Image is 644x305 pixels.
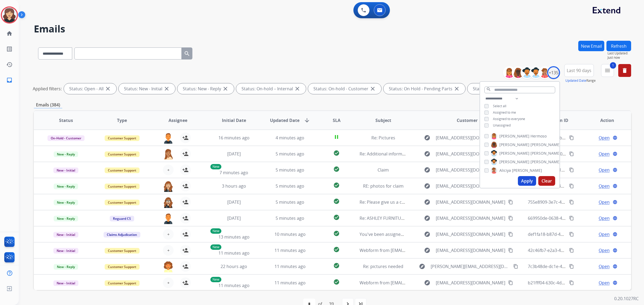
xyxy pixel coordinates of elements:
mat-icon: person_add [182,231,189,237]
span: b21fff04-630c-4d2d-b30b-58dc682b2eb6 [528,280,609,286]
mat-icon: content_copy [569,280,574,285]
span: Select all [493,104,506,108]
img: agent-avatar [163,197,174,208]
span: Open [599,135,610,141]
mat-icon: check_circle [333,262,340,269]
span: + [167,280,170,286]
span: 7c3b48de-dc1e-451c-9f47-de22b5f620ff [528,263,607,269]
span: Status [59,117,73,124]
span: On-Hold - Customer [47,135,85,141]
span: + [167,231,170,237]
span: Webform from [EMAIL_ADDRESS][DOMAIN_NAME] on [DATE] [360,247,481,253]
p: New [210,277,221,282]
mat-icon: explore [424,231,430,237]
span: [DATE] [227,199,241,205]
span: Assigned to everyone [493,117,525,121]
span: Open [599,280,610,286]
p: New [210,244,221,250]
img: agent-avatar [163,261,174,272]
mat-icon: person_add [182,247,189,254]
span: New - Reply [54,200,78,205]
mat-icon: language [613,200,617,204]
div: +135 [547,66,560,79]
span: 16 minutes ago [218,135,250,141]
button: + [163,165,174,175]
mat-icon: arrow_downward [304,117,310,124]
span: 755e8909-3e7c-4a9b-988f-bb5ca17d90b5 [528,199,610,205]
span: RE: photos for claim [363,183,404,189]
span: Open [599,231,610,237]
mat-icon: content_copy [569,151,574,156]
mat-icon: content_copy [569,168,574,172]
span: New - Initial [53,248,78,254]
div: Status: New - Reply [177,83,234,94]
span: Customer Support [105,135,140,141]
p: New [210,164,221,169]
p: New [210,228,221,234]
div: Status: On Hold - Servicers [467,83,539,94]
span: 1 [610,62,616,69]
span: Re: ASHLEY FURNITURE RECLINING POWER SOFA [360,215,457,221]
mat-icon: explore [424,247,430,254]
mat-icon: explore [419,263,425,270]
span: Assignee [169,117,187,124]
span: Claim [378,167,389,173]
span: Re: Additional information [360,151,413,157]
mat-icon: language [613,168,617,172]
mat-icon: language [613,264,617,269]
mat-icon: language [613,232,617,237]
span: You've been assigned a new service order: 70259680-5bb5-4c0d-9b32-3002539b7b9b [360,231,530,237]
span: New - Reply [54,184,78,189]
span: [PERSON_NAME][EMAIL_ADDRESS][DOMAIN_NAME] [431,263,510,270]
mat-icon: person_add [182,151,189,157]
span: [EMAIL_ADDRESS][DOMAIN_NAME] [436,135,505,141]
mat-icon: explore [424,280,430,286]
mat-icon: close [369,85,376,92]
button: + [163,229,174,240]
div: Status: New - Initial [119,83,175,94]
span: 22 hours ago [221,263,247,269]
span: Claims Adjudication [104,232,140,237]
span: [EMAIL_ADDRESS][DOMAIN_NAME] [436,215,505,221]
img: agent-avatar [163,132,174,144]
span: Re: Please give us a call for a to confirm delivery of repaired item [360,199,490,205]
mat-icon: language [613,216,617,221]
span: [EMAIL_ADDRESS][DOMAIN_NAME] [436,231,505,237]
mat-icon: inbox [6,77,13,83]
p: Applied filters: [33,85,62,92]
mat-icon: explore [424,215,430,221]
h2: Emails [34,24,631,34]
span: Last Updated: [608,51,631,55]
span: Unassigned [493,123,511,128]
mat-icon: content_copy [569,200,574,204]
span: 11 minutes ago [275,247,306,253]
span: [PERSON_NAME] [499,151,529,156]
span: 669950de-0638-4482-a5ba-2f1a89135d65 [528,215,610,221]
mat-icon: check_circle [333,166,340,172]
span: New - Initial [53,168,78,173]
span: Customer Support [105,151,140,157]
mat-icon: content_copy [569,216,574,221]
mat-icon: content_copy [569,248,574,253]
span: 11 minutes ago [218,250,250,256]
span: Customer Support [105,184,140,189]
span: New - Reply [54,216,78,221]
mat-icon: search [184,50,190,57]
mat-icon: content_copy [569,232,574,237]
button: Refresh [606,41,631,51]
span: [PERSON_NAME] [530,142,561,147]
span: [DATE] [227,215,241,221]
span: New - Reply [54,264,78,270]
button: Updated Date [565,79,586,83]
span: Initial Date [222,117,246,124]
span: 5 minutes ago [276,199,304,205]
span: 5 minutes ago [276,167,304,173]
span: Customer Support [105,168,140,173]
button: Clear [538,176,555,186]
span: Open [599,183,610,189]
mat-icon: language [613,248,617,253]
span: New - Initial [53,280,78,286]
mat-icon: person_add [182,199,189,205]
span: [PERSON_NAME] [499,133,529,139]
mat-icon: pause [333,134,340,140]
